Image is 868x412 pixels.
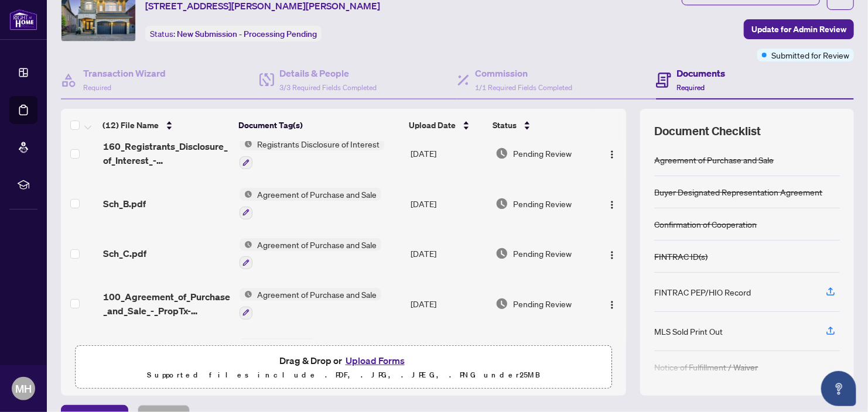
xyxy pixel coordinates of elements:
span: Pending Review [513,147,572,160]
td: [DATE] [406,128,490,178]
img: Logo [607,200,617,210]
td: [DATE] [406,229,490,279]
button: Status IconAgreement of Purchase and Sale [240,288,381,320]
th: Status [488,109,593,142]
th: Upload Date [404,109,488,142]
div: Notice of Fulfillment / Waiver [654,360,758,373]
img: Status Icon [240,138,252,150]
span: MH [15,380,32,397]
img: Status Icon [240,188,252,201]
div: Buyer Designated Representation Agreement [654,186,822,198]
span: Registrants Disclosure of Interest [252,138,384,150]
img: Status Icon [240,338,252,351]
div: FINTRAC ID(s) [654,250,708,263]
span: 160_Registrants_Disclosure_of_Interest_-_Acquisition_of_Property_-_PropTx-OREA_2025-09-07_16_44_0... [103,139,231,167]
span: Pending Review [513,247,572,260]
span: FINTRAC ID(s) [252,338,315,351]
span: Drag & Drop or [279,353,408,368]
th: (12) File Name [98,109,234,142]
img: Status Icon [240,238,252,251]
button: Status IconFINTRAC ID(s) [240,338,315,370]
img: Document Status [495,297,508,310]
div: Agreement of Purchase and Sale [654,153,774,166]
span: Agreement of Purchase and Sale [252,238,381,251]
span: 3/3 Required Fields Completed [280,83,377,92]
span: Pending Review [513,297,572,310]
button: Status IconAgreement of Purchase and Sale [240,238,381,270]
span: Agreement of Purchase and Sale [252,188,381,201]
td: [DATE] [406,279,490,329]
img: Status Icon [240,288,252,301]
span: Update for Admin Review [751,20,846,39]
span: Sch_B.pdf [103,197,146,211]
span: New Submission - Processing Pending [177,29,317,39]
img: Document Status [495,247,508,260]
img: Logo [607,250,617,260]
span: Submitted for Review [771,49,849,61]
h4: Documents [677,66,726,80]
button: Upload Forms [342,353,408,368]
button: Status IconAgreement of Purchase and Sale [240,188,381,219]
td: [DATE] [406,178,490,229]
img: Logo [607,150,617,159]
button: Logo [603,194,621,213]
div: Confirmation of Cooperation [654,218,757,231]
button: Update for Admin Review [744,19,854,39]
div: MLS Sold Print Out [654,325,723,338]
span: Pending Review [513,197,572,210]
button: Logo [603,144,621,163]
span: Drag & Drop orUpload FormsSupported files include .PDF, .JPG, .JPEG, .PNG under25MB [76,346,611,389]
button: Logo [603,294,621,313]
span: Document Checklist [654,123,761,139]
span: Sch_C.pdf [103,246,146,260]
h4: Details & People [280,66,377,80]
button: Open asap [821,371,856,406]
td: [DATE] [406,329,490,379]
h4: Commission [475,66,572,80]
span: 100_Agreement_of_Purchase_and_Sale_-_PropTx-[PERSON_NAME] 1.pdf [103,290,231,318]
button: Logo [603,244,621,263]
h4: Transaction Wizard [83,66,166,80]
span: (12) File Name [102,119,159,132]
span: Required [83,83,111,92]
img: Logo [607,300,617,310]
span: 1/1 Required Fields Completed [475,83,572,92]
span: Upload Date [409,119,456,132]
span: Required [677,83,705,92]
img: logo [9,9,37,30]
span: Agreement of Purchase and Sale [252,288,381,301]
p: Supported files include .PDF, .JPG, .JPEG, .PNG under 25 MB [83,368,604,382]
div: FINTRAC PEP/HIO Record [654,286,751,298]
button: Status IconRegistrants Disclosure of Interest [240,138,384,169]
img: Document Status [495,147,508,160]
span: Status [493,119,517,132]
div: Status: [145,26,322,42]
img: Document Status [495,197,508,210]
th: Document Tag(s) [234,109,404,142]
